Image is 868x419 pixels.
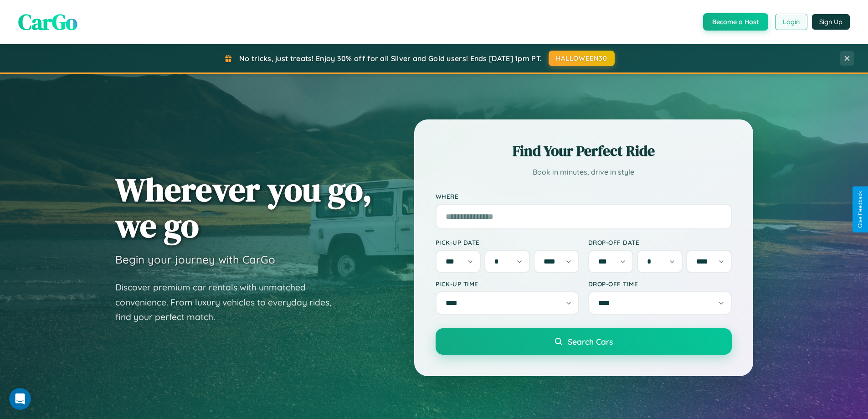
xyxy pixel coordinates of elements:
[775,14,807,30] button: Login
[9,388,31,410] iframe: Intercom live chat
[549,51,615,66] button: HALLOWEEN30
[436,238,579,246] label: Pick-up Date
[115,171,372,243] h1: Wherever you go, we go
[239,54,542,63] span: No tricks, just treats! Enjoy 30% off for all Silver and Gold users! Ends [DATE] 1pm PT.
[436,192,732,200] label: Where
[115,253,275,266] h3: Begin your journey with CarGo
[857,191,863,228] div: Give Feedback
[436,166,732,179] p: Book in minutes, drive in style
[812,14,850,30] button: Sign Up
[568,336,613,347] span: Search Cars
[436,141,732,161] h2: Find Your Perfect Ride
[436,328,732,355] button: Search Cars
[588,280,732,288] label: Drop-off Time
[115,280,343,325] p: Discover premium car rentals with unmatched convenience. From luxury vehicles to everyday rides, ...
[18,7,77,37] span: CarGo
[436,280,579,288] label: Pick-up Time
[588,238,732,246] label: Drop-off Date
[703,13,768,31] button: Become a Host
